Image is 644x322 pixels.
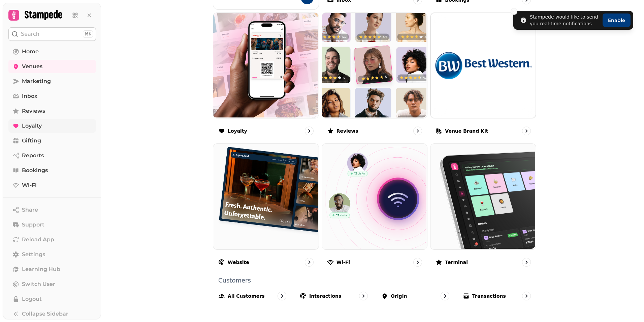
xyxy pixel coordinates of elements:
a: Loyalty [8,119,96,133]
a: Settings [8,248,96,261]
span: Collapse Sidebar [22,310,68,318]
button: Enable [603,14,631,27]
img: Website [213,143,318,249]
span: Reports [22,152,44,160]
span: Venues [22,62,42,71]
button: Search⌘K [8,27,96,41]
div: Stampede would like to send you real-time notifications [530,14,600,27]
button: Collapse Sidebar [8,307,96,321]
a: Interactions [294,286,373,306]
span: Loyalty [22,122,42,130]
span: Learning Hub [22,265,60,273]
svg: go to [306,259,313,266]
button: Switch User [8,277,96,291]
svg: go to [523,293,530,299]
p: Customers [218,277,536,284]
svg: go to [279,293,285,299]
a: Wi-FiWi-Fi [322,143,428,272]
a: WebsiteWebsite [213,143,319,272]
span: Inbox [22,92,37,100]
p: Search [21,30,39,38]
span: Reviews [22,107,45,115]
button: Share [8,203,96,217]
svg: go to [523,128,530,134]
a: Home [8,45,96,58]
p: Website [228,259,249,266]
svg: go to [360,293,367,299]
p: Origin [391,293,407,299]
span: Wi-Fi [22,181,37,189]
p: Interactions [309,293,341,299]
p: Wi-Fi [336,259,350,266]
a: ReviewsReviews [322,12,428,141]
a: Transactions [457,286,536,306]
a: Reports [8,149,96,162]
svg: go to [523,259,530,266]
p: Loyalty [228,128,247,134]
a: Marketing [8,75,96,88]
a: Venues [8,60,96,73]
a: Reviews [8,104,96,118]
span: Bookings [22,166,48,175]
svg: go to [442,293,448,299]
div: ⌘K [83,30,93,38]
svg: go to [414,259,421,266]
a: Venue brand kit [430,12,536,141]
span: Switch User [22,280,55,288]
a: Learning Hub [8,263,96,276]
p: Reviews [336,128,358,134]
a: Gifting [8,134,96,147]
img: Reviews [321,12,427,118]
span: Marketing [22,77,51,85]
span: Gifting [22,137,41,145]
svg: go to [414,128,421,134]
a: Inbox [8,89,96,103]
a: All customers [213,286,292,306]
a: Bookings [8,164,96,177]
a: Wi-Fi [8,179,96,192]
span: Share [22,206,38,214]
a: Origin [376,286,455,306]
img: Wi-Fi [321,143,427,249]
svg: go to [306,128,313,134]
button: Support [8,218,96,232]
img: aHR0cHM6Ly9maWxlcy5zdGFtcGVkZS5haS9hYjBhNTNhZS03ZmIxLTQwOWUtYWFlYy1jMWQ4NGI1MGUwYzUvbWVkaWEvZjc4N... [431,13,536,118]
span: Support [22,221,44,229]
button: Close toast [511,8,517,15]
button: Logout [8,292,96,306]
span: Logout [22,295,42,303]
p: Venue brand kit [445,128,488,134]
button: Reload App [8,233,96,246]
img: Terminal [430,143,535,249]
span: Settings [22,250,45,259]
p: All customers [228,293,265,299]
a: TerminalTerminal [430,143,536,272]
p: Transactions [472,293,506,299]
p: Terminal [445,259,468,266]
span: Reload App [22,236,54,244]
a: LoyaltyLoyalty [213,12,319,141]
img: Loyalty [213,12,318,118]
span: Home [22,48,39,56]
